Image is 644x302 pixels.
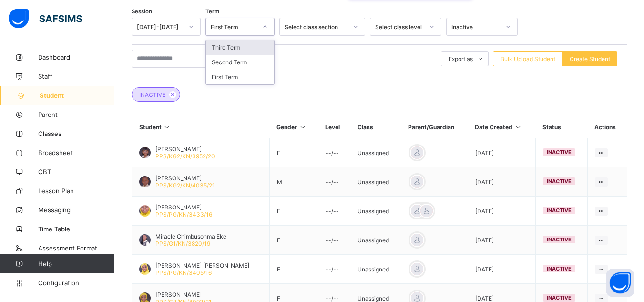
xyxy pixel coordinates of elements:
[350,116,401,138] th: Class
[139,91,165,98] span: INACTIVE
[155,153,215,160] span: PPS/KG2/KN/3952/20
[451,23,500,31] div: Inactive
[38,168,114,176] span: CBT
[206,55,274,70] div: Second Term
[535,116,587,138] th: Status
[401,116,468,138] th: Parent/Guardian
[547,265,572,272] span: inactive
[318,138,350,167] td: --/--
[350,197,401,226] td: Unassigned
[449,55,473,62] span: Export as
[211,23,257,31] div: First Term
[318,167,350,197] td: --/--
[318,197,350,226] td: --/--
[350,138,401,167] td: Unassigned
[269,116,318,138] th: Gender
[547,178,572,185] span: inactive
[570,55,610,62] span: Create Student
[38,53,114,61] span: Dashboard
[155,211,212,218] span: PPS/PG/KN/3433/16
[547,236,572,243] span: inactive
[38,225,114,233] span: Time Table
[132,8,152,15] span: Session
[318,255,350,284] td: --/--
[468,197,535,226] td: [DATE]
[606,269,634,297] button: Open asap
[38,206,114,214] span: Messaging
[38,130,114,137] span: Classes
[155,175,215,182] span: [PERSON_NAME]
[155,291,212,298] span: [PERSON_NAME]
[155,269,212,276] span: PPS/PG/KN/3405/16
[350,167,401,197] td: Unassigned
[547,294,572,301] span: inactive
[132,116,270,138] th: Student
[163,124,171,131] i: Sort in Ascending Order
[468,255,535,284] td: [DATE]
[205,8,219,15] span: Term
[38,111,114,118] span: Parent
[9,9,82,29] img: safsims
[547,149,572,156] span: inactive
[269,167,318,197] td: M
[318,116,350,138] th: Level
[38,279,114,287] span: Configuration
[38,73,114,80] span: Staff
[350,255,401,284] td: Unassigned
[137,23,183,31] div: [DATE]-[DATE]
[318,226,350,255] td: --/--
[375,23,424,31] div: Select class level
[155,204,212,211] span: [PERSON_NAME]
[298,124,307,131] i: Sort in Ascending Order
[285,23,348,31] div: Select class section
[38,187,114,195] span: Lesson Plan
[38,244,114,252] span: Assessment Format
[269,138,318,167] td: F
[587,116,627,138] th: Actions
[155,233,226,240] span: Miracle Chimbusonma Eke
[514,124,522,131] i: Sort in Ascending Order
[269,197,318,226] td: F
[269,226,318,255] td: F
[206,70,274,84] div: First Term
[501,55,555,62] span: Bulk Upload Student
[468,116,535,138] th: Date Created
[206,40,274,55] div: Third Term
[38,260,114,268] span: Help
[468,138,535,167] td: [DATE]
[40,92,114,99] span: Student
[155,182,215,189] span: PPS/KG2/KN/4035/21
[547,207,572,214] span: inactive
[155,240,210,247] span: PPS/G1/KN/3820/19
[155,146,215,153] span: [PERSON_NAME]
[468,167,535,197] td: [DATE]
[468,226,535,255] td: [DATE]
[269,255,318,284] td: F
[350,226,401,255] td: Unassigned
[38,149,114,156] span: Broadsheet
[155,262,249,269] span: [PERSON_NAME] [PERSON_NAME]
